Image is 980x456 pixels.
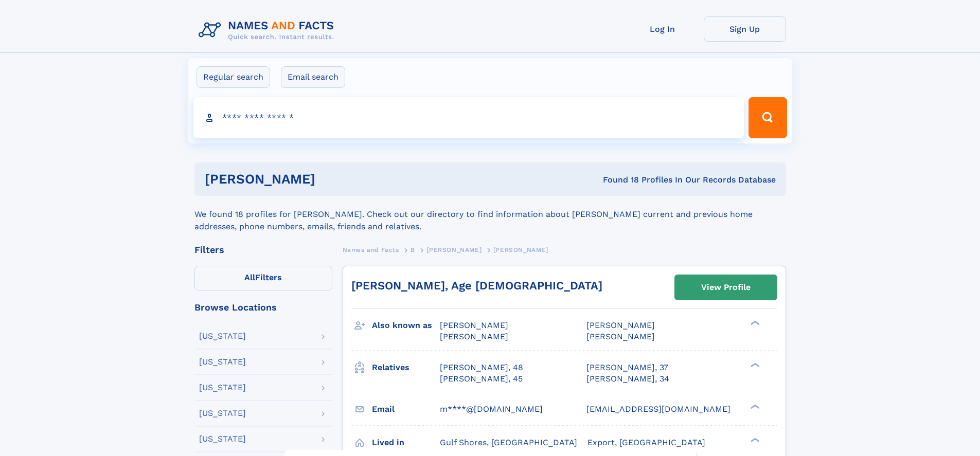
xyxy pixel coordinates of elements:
a: Names and Facts [343,243,399,256]
div: We found 18 profiles for [PERSON_NAME]. Check out our directory to find information about [PERSON... [194,196,786,233]
a: [PERSON_NAME], 37 [586,362,668,373]
a: [PERSON_NAME], 45 [440,373,523,385]
div: Filters [194,245,332,254]
h3: Email [372,400,440,418]
h1: [PERSON_NAME] [205,173,459,186]
span: [PERSON_NAME] [586,332,655,341]
div: [US_STATE] [199,358,246,366]
div: [US_STATE] [199,409,246,417]
div: [US_STATE] [199,435,246,443]
span: [PERSON_NAME] [440,320,508,330]
h3: Also known as [372,317,440,334]
img: Logo Names and Facts [194,16,343,44]
h3: Lived in [372,434,440,451]
a: [PERSON_NAME], 34 [586,373,669,385]
h3: Relatives [372,359,440,376]
span: Export, [GEOGRAPHIC_DATA] [587,437,705,447]
label: Regular search [197,66,270,88]
div: ❯ [748,320,760,326]
a: B [411,243,415,256]
div: ❯ [748,436,760,443]
div: View Profile [701,276,751,299]
div: ❯ [748,361,760,368]
div: ❯ [748,403,760,410]
span: [PERSON_NAME] [493,246,548,253]
a: Log In [621,16,704,42]
div: [US_STATE] [199,332,246,340]
span: [EMAIL_ADDRESS][DOMAIN_NAME] [586,404,730,414]
button: Search Button [749,97,787,138]
a: View Profile [675,275,777,300]
span: [PERSON_NAME] [440,332,508,341]
a: [PERSON_NAME], Age [DEMOGRAPHIC_DATA] [351,279,602,292]
label: Email search [281,66,345,88]
label: Filters [194,266,332,290]
input: search input [193,97,744,138]
span: All [244,272,255,282]
span: B [411,246,415,253]
div: [US_STATE] [199,384,246,392]
a: [PERSON_NAME], 48 [440,362,523,373]
div: Found 18 Profiles In Our Records Database [459,174,776,186]
a: Sign Up [704,16,786,42]
div: Browse Locations [194,303,332,312]
span: Gulf Shores, [GEOGRAPHIC_DATA] [440,437,577,447]
span: [PERSON_NAME] [426,246,482,253]
span: [PERSON_NAME] [586,320,655,330]
a: [PERSON_NAME] [426,243,482,256]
